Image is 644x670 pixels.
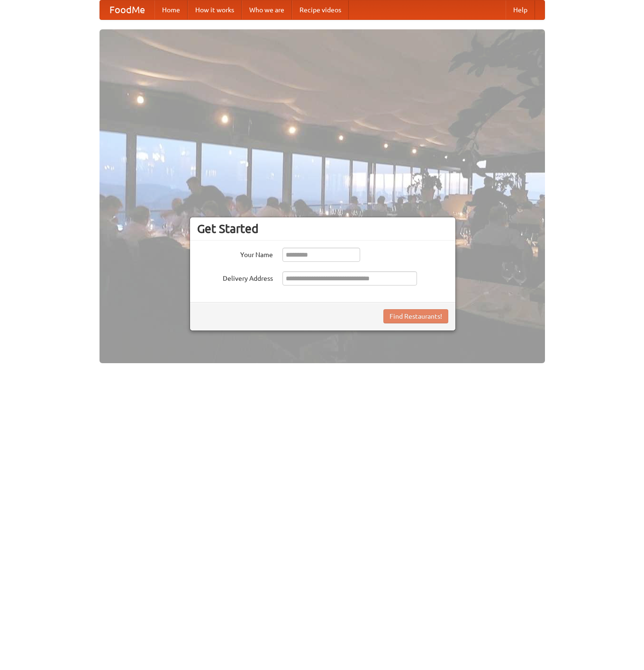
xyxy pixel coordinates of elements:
[383,309,448,323] button: Find Restaurants!
[188,0,242,19] a: How it works
[292,0,349,19] a: Recipe videos
[506,0,535,19] a: Help
[154,0,188,19] a: Home
[197,222,448,236] h3: Get Started
[100,0,154,19] a: FoodMe
[197,248,273,259] label: Your Name
[242,0,292,19] a: Who we are
[197,271,273,283] label: Delivery Address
